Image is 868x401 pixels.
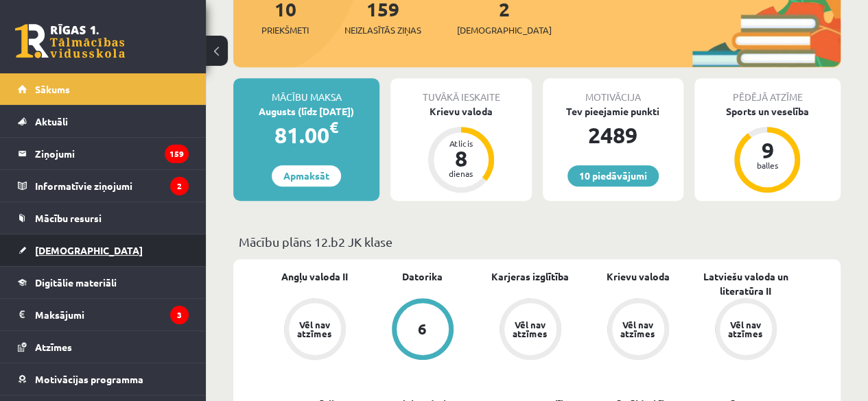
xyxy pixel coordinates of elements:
div: Vēl nav atzīmes [296,320,334,338]
span: Neizlasītās ziņas [344,23,421,37]
a: Vēl nav atzīmes [692,298,799,363]
div: Vēl nav atzīmes [619,320,657,338]
legend: Ziņojumi [35,138,189,169]
span: Digitālie materiāli [35,276,117,289]
div: dienas [441,169,482,178]
a: Ziņojumi159 [18,138,189,169]
a: Sports un veselība 9 balles [694,104,841,195]
span: Atzīmes [35,341,72,353]
a: Atzīmes [18,331,189,363]
div: Mācību maksa [233,78,379,104]
div: Motivācija [543,78,683,104]
a: Sākums [18,73,189,105]
a: Karjeras izglītība [491,269,569,284]
div: Pēdējā atzīme [694,78,841,104]
a: Maksājumi3 [18,299,189,330]
span: Motivācijas programma [35,373,143,385]
div: Sports un veselība [694,104,841,119]
div: Vēl nav atzīmes [727,320,765,338]
a: 10 piedāvājumi [567,165,659,186]
a: Vēl nav atzīmes [261,298,368,363]
legend: Maksājumi [35,299,189,330]
a: Vēl nav atzīmes [584,298,692,363]
i: 3 [170,306,189,324]
div: 9 [747,139,788,161]
span: € [329,117,338,137]
div: 6 [418,321,427,337]
a: [DEMOGRAPHIC_DATA] [18,234,189,266]
a: Digitālie materiāli [18,267,189,298]
a: Motivācijas programma [18,363,189,395]
a: Aktuāli [18,106,189,137]
a: 6 [368,298,476,363]
i: 159 [165,145,189,163]
a: Rīgas 1. Tālmācības vidusskola [15,24,125,58]
div: Vēl nav atzīmes [511,320,550,338]
a: Angļu valoda II [281,269,348,284]
div: Tuvākā ieskaite [390,78,531,104]
a: Krievu valoda Atlicis 8 dienas [390,104,531,195]
span: Aktuāli [35,115,68,127]
div: 8 [441,147,482,169]
div: 2489 [543,119,683,151]
a: Apmaksāt [272,165,341,186]
div: 81.00 [233,119,379,151]
div: balles [747,161,788,169]
p: Mācību plāns 12.b2 JK klase [239,232,835,251]
a: Informatīvie ziņojumi2 [18,170,189,202]
a: Mācību resursi [18,202,189,234]
span: Mācību resursi [35,212,102,224]
a: Krievu valoda [607,269,670,284]
div: Atlicis [441,139,482,147]
div: Krievu valoda [390,104,531,119]
span: [DEMOGRAPHIC_DATA] [35,244,143,256]
a: Vēl nav atzīmes [476,298,584,363]
div: Tev pieejamie punkti [543,104,683,119]
span: Sākums [35,83,70,95]
span: Priekšmeti [261,23,309,37]
a: Datorika [402,269,443,284]
span: [DEMOGRAPHIC_DATA] [457,23,552,37]
legend: Informatīvie ziņojumi [35,170,189,202]
i: 2 [170,177,189,195]
div: Augusts (līdz [DATE]) [233,104,379,119]
a: Latviešu valoda un literatūra II [692,269,799,298]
